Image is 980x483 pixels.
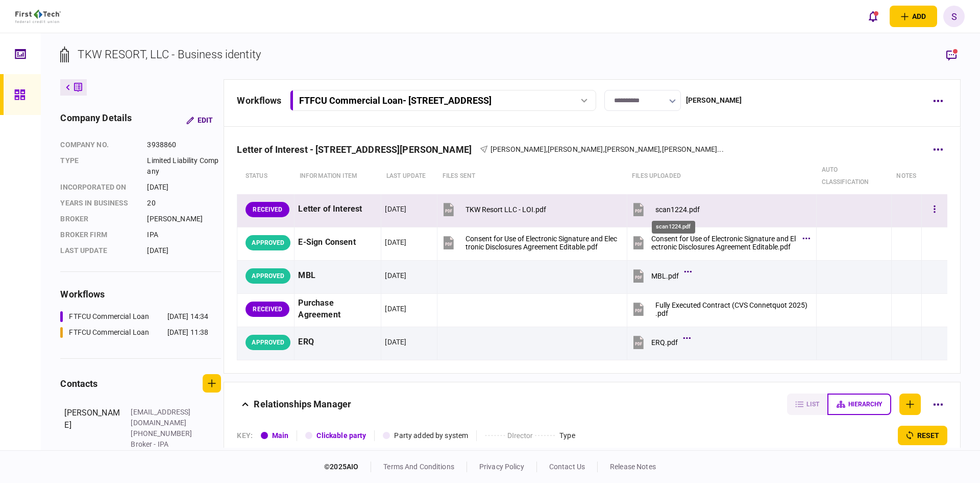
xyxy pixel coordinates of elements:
[147,245,221,256] div: [DATE]
[491,145,546,153] span: [PERSON_NAME]
[298,198,377,221] div: Letter of Interest
[246,268,290,284] div: APPROVED
[246,335,290,350] div: APPROVED
[848,401,882,408] span: hierarchy
[890,6,937,27] button: open adding identity options
[237,158,295,194] th: status
[549,463,585,471] a: contact us
[147,182,221,193] div: [DATE]
[147,198,221,209] div: 20
[787,394,827,415] button: list
[246,302,289,317] div: RECEIVED
[651,272,679,280] div: MBL.pdf
[631,198,700,221] button: scan1224.pdf
[131,439,197,450] div: Broker - IPA
[806,401,819,408] span: list
[385,337,406,347] div: [DATE]
[603,145,605,153] span: ,
[60,327,208,338] a: FTFCU Commercial Loan[DATE] 11:38
[627,158,816,194] th: Files uploaded
[60,155,137,177] div: Type
[131,428,197,439] div: [PHONE_NUMBER]
[660,145,661,153] span: ,
[324,462,371,472] div: © 2025 AIO
[60,229,137,240] div: broker firm
[178,111,221,129] button: Edit
[631,264,689,287] button: MBL.pdf
[60,140,137,150] div: company no.
[898,426,947,445] button: reset
[298,264,377,287] div: MBL
[147,229,221,240] div: IPA
[385,270,406,281] div: [DATE]
[15,10,61,23] img: client company logo
[60,111,132,129] div: company details
[651,338,678,347] div: ERQ.pdf
[60,214,137,224] div: Broker
[298,331,377,354] div: ERQ
[441,198,546,221] button: TKW Resort LLC - LOI.pdf
[548,145,603,153] span: [PERSON_NAME]
[60,245,137,256] div: last update
[559,430,575,441] div: Type
[631,331,688,354] button: ERQ.pdf
[652,221,695,234] div: scan1224.pdf
[299,95,492,106] div: FTFCU Commercial Loan - [STREET_ADDRESS]
[381,158,437,194] th: last update
[610,463,656,471] a: release notes
[385,304,406,314] div: [DATE]
[237,94,281,107] div: workflows
[298,297,377,321] div: Purchase Agreement
[290,90,596,111] button: FTFCU Commercial Loan- [STREET_ADDRESS]
[631,231,807,254] button: Consent for Use of Electronic Signature and Electronic Disclosures Agreement Editable.pdf
[237,430,253,441] div: KEY :
[78,46,261,63] div: TKW RESORT, LLC - Business identity
[394,430,468,441] div: Party added by system
[69,311,149,322] div: FTFCU Commercial Loan
[437,158,627,194] th: files sent
[605,145,660,153] span: [PERSON_NAME]
[298,231,377,254] div: E-Sign Consent
[655,205,700,214] div: scan1224.pdf
[891,158,921,194] th: notes
[817,158,892,194] th: auto classification
[246,235,290,250] div: APPROVED
[686,95,742,106] div: [PERSON_NAME]
[465,235,618,251] div: Consent for Use of Electronic Signature and Electronic Disclosures Agreement Editable.pdf
[272,430,289,441] div: Main
[385,237,406,247] div: [DATE]
[491,144,724,155] div: Valerie Weatherly
[167,327,209,338] div: [DATE] 11:38
[147,214,221,224] div: [PERSON_NAME]
[60,287,221,301] div: workflows
[662,145,718,153] span: [PERSON_NAME]
[546,145,548,153] span: ,
[479,463,524,471] a: privacy policy
[465,205,546,214] div: TKW Resort LLC - LOI.pdf
[60,377,97,390] div: contacts
[651,235,797,251] div: Consent for Use of Electronic Signature and Electronic Disclosures Agreement Editable.pdf
[827,394,891,415] button: hierarchy
[69,327,149,338] div: FTFCU Commercial Loan
[60,198,137,209] div: years in business
[383,463,454,471] a: terms and conditions
[655,301,807,317] div: Fully Executed Contract (CVS Connetquot 2025).pdf
[631,297,807,320] button: Fully Executed Contract (CVS Connetquot 2025).pdf
[167,311,209,322] div: [DATE] 14:34
[246,202,289,217] div: RECEIVED
[254,394,351,415] div: Relationships Manager
[943,6,965,27] button: S
[295,158,381,194] th: Information item
[862,6,884,27] button: open notifications list
[60,311,208,322] a: FTFCU Commercial Loan[DATE] 14:34
[131,407,197,428] div: [EMAIL_ADDRESS][DOMAIN_NAME]
[64,407,120,450] div: [PERSON_NAME]
[316,430,366,441] div: Clickable party
[237,144,480,155] div: Letter of Interest - [STREET_ADDRESS][PERSON_NAME]
[60,182,137,193] div: incorporated on
[385,204,406,214] div: [DATE]
[441,231,618,254] button: Consent for Use of Electronic Signature and Electronic Disclosures Agreement Editable.pdf
[147,140,221,150] div: 3938860
[717,144,723,155] span: ...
